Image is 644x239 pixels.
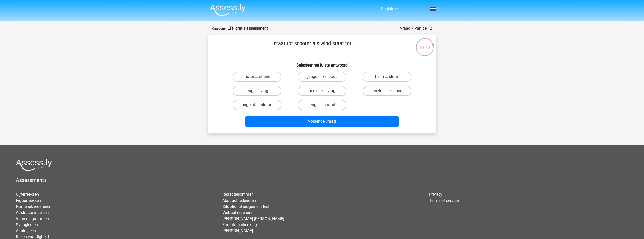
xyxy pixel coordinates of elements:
[222,192,254,197] a: Redactiesommen
[222,204,269,209] a: Situational judgement test
[429,198,459,203] a: Terms of service
[222,216,284,221] a: [PERSON_NAME] [PERSON_NAME]
[233,86,281,96] label: jeugd ... vlag
[381,6,399,11] a: Registreer
[16,216,49,221] a: Venn diagrammen
[233,100,281,110] label: ongeluk ... strand
[298,100,346,110] label: jeugd ... strand
[16,159,52,171] img: Assessly logo
[16,222,38,227] a: Syllogismen
[222,222,257,227] a: Error data checking
[16,210,49,215] a: Abstracte matrices
[212,27,226,30] small: Categorie:
[216,59,428,68] h6: Selecteer het juiste antwoord
[210,4,246,16] img: Assessly
[222,210,255,215] a: Verbaal redeneren
[216,39,409,55] p: ... staat tot scooter als wind staat tot ...
[363,72,411,82] label: helm ... storm
[363,86,411,96] label: benzine ... zeilboot
[400,25,432,31] div: Vraag 7 van de 12
[16,204,51,209] a: Numeriek redeneren
[415,38,434,50] div: 01:40
[429,192,442,197] a: Privacy
[222,198,256,203] a: Abstract redeneren
[298,86,346,96] label: benzine ... vlag
[227,26,268,31] strong: LTP gratis assessment
[16,198,41,203] a: Figuurreeksen
[233,72,281,82] label: motor ... strand
[245,116,399,127] button: Volgende vraag
[298,72,346,82] label: jeugd ... zeilboot
[16,228,36,233] a: Analogieen
[16,192,39,197] a: Cijferreeksen
[16,177,628,183] h5: Assessments
[222,228,253,233] a: [PERSON_NAME]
